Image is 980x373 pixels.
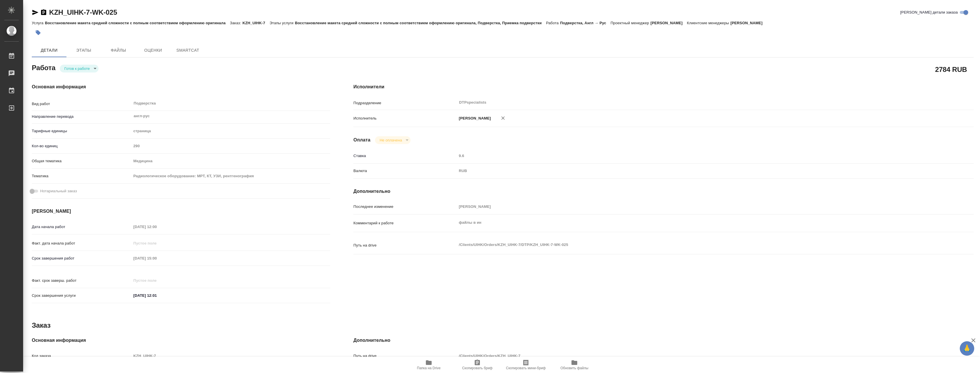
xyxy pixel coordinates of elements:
input: Пустое поле [131,142,330,150]
h4: Основная информация [32,337,330,344]
p: Путь на drive [353,243,457,248]
h4: Исполнители [353,83,974,90]
span: Обновить файлы [560,366,589,370]
p: [PERSON_NAME] [457,115,491,121]
input: Пустое поле [457,202,922,211]
button: 🙏 [960,341,974,356]
button: Скопировать ссылку для ЯМессенджера [32,9,39,16]
p: Дата начала работ [32,224,131,230]
h4: [PERSON_NAME] [32,208,330,215]
button: Обновить файлы [550,357,599,373]
button: Готов к работе [63,66,92,71]
p: Тематика [32,173,131,179]
p: Валюта [353,168,457,174]
div: RUB [457,166,922,176]
input: Пустое поле [457,352,922,360]
p: KZH_UIHK-7 [242,21,270,25]
a: KZH_UIHK-7-WK-025 [49,8,117,16]
p: Подразделение [353,100,457,106]
p: Исполнитель [353,115,457,121]
p: Общая тематика [32,158,131,164]
input: Пустое поле [131,276,182,285]
p: [PERSON_NAME] [651,21,687,25]
span: 🙏 [962,342,972,355]
button: Папка на Drive [404,357,453,373]
span: Скопировать бриф [462,366,492,370]
p: Тарифные единицы [32,128,131,134]
h4: Основная информация [32,83,330,90]
input: ✎ Введи что-нибудь [131,291,182,300]
p: Ставка [353,153,457,159]
div: Готов к работе [375,136,411,144]
input: Пустое поле [131,352,330,360]
span: Оценки [139,47,167,54]
input: Пустое поле [457,152,922,160]
span: Папка на Drive [417,366,441,370]
h2: 2784 RUB [935,64,967,74]
p: Этапы услуги [270,21,295,25]
button: Скопировать ссылку [40,9,47,16]
span: Нотариальный заказ [40,188,77,194]
p: Восстановление макета средней сложности с полным соответствием оформлению оригинала, Подверстка, ... [295,21,546,25]
div: Радиологическое оборудование: МРТ, КТ, УЗИ, рентгенография [131,171,330,181]
p: Работа [546,21,560,25]
p: Последнее изменение [353,204,457,210]
h4: Дополнительно [353,337,974,344]
span: Детали [35,47,63,54]
p: Срок завершения работ [32,255,131,261]
p: Подверстка, Англ → Рус [560,21,611,25]
span: Файлы [105,47,132,54]
h2: Заказ [32,321,51,330]
div: страница [131,126,330,136]
p: Восстановление макета средней сложности с полным соответствием оформлению оригинала [45,21,230,25]
textarea: файлы в ин [457,218,922,227]
div: Готов к работе [60,65,99,72]
h2: Работа [32,62,55,72]
h4: Оплата [353,137,370,143]
span: Этапы [70,47,98,54]
p: Заказ: [230,21,242,25]
p: Проектный менеджер [610,21,650,25]
p: Вид работ [32,101,131,107]
button: Удалить исполнителя [497,112,509,124]
p: Код заказа [32,353,131,359]
span: [PERSON_NAME] детали заказа [900,10,958,15]
button: Добавить тэг [32,26,44,39]
p: Услуга [32,21,45,25]
button: Не оплачена [378,138,404,143]
textarea: /Clients/UIHK/Orders/KZH_UIHK-7/DTP/KZH_UIHK-7-WK-025 [457,240,922,250]
p: [PERSON_NAME] [730,21,767,25]
p: Факт. дата начала работ [32,240,131,246]
input: Пустое поле [131,223,182,231]
p: Кол-во единиц [32,143,131,149]
h4: Дополнительно [353,188,974,195]
input: Пустое поле [131,239,182,247]
button: Скопировать мини-бриф [502,357,550,373]
p: Клиентские менеджеры [687,21,730,25]
button: Скопировать бриф [453,357,502,373]
p: Путь на drive [353,353,457,359]
p: Направление перевода [32,114,131,120]
span: SmartCat [174,47,202,54]
p: Срок завершения услуги [32,293,131,299]
div: Медицина [131,156,330,166]
input: Пустое поле [131,254,182,262]
span: Скопировать мини-бриф [506,366,545,370]
p: Комментарий к работе [353,220,457,226]
p: Факт. срок заверш. работ [32,278,131,284]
